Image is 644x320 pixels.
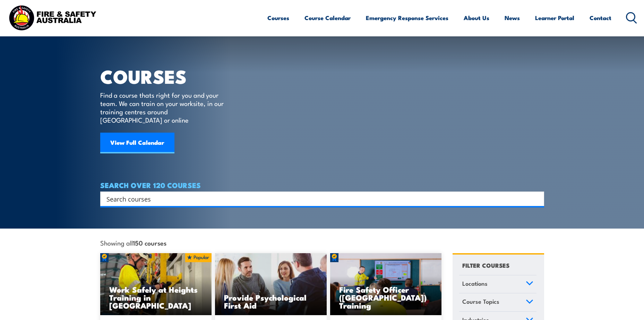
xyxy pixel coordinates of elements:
a: Fire Safety Officer ([GEOGRAPHIC_DATA]) Training [330,253,442,315]
img: Fire Safety Advisor [330,253,442,315]
span: Course Topics [462,297,499,306]
h1: COURSES [100,68,234,84]
a: Emergency Response Services [366,9,448,27]
a: Course Calendar [304,9,351,27]
input: Search input [106,194,529,204]
h3: Provide Psychological First Aid [224,293,318,309]
a: View Full Calendar [100,133,174,153]
p: Find a course thats right for you and your team. We can train on your worksite, in our training c... [100,91,227,124]
form: Search form [108,194,530,204]
h4: FILTER COURSES [462,260,509,270]
a: About Us [464,9,489,27]
span: Locations [462,279,488,288]
img: Work Safely at Heights Training (1) [100,253,212,315]
a: Contact [590,9,611,27]
button: Search magnifier button [532,194,542,204]
h3: Work Safely at Heights Training in [GEOGRAPHIC_DATA] [109,285,203,309]
img: Mental Health First Aid Training Course from Fire & Safety Australia [215,253,327,315]
a: Course Topics [459,293,536,311]
a: Learner Portal [535,9,574,27]
span: Showing all [100,239,166,246]
a: Provide Psychological First Aid [215,253,327,315]
a: Locations [459,275,536,293]
h3: Fire Safety Officer ([GEOGRAPHIC_DATA]) Training [339,285,433,309]
a: Work Safely at Heights Training in [GEOGRAPHIC_DATA] [100,253,212,315]
h4: SEARCH OVER 120 COURSES [100,181,544,189]
a: News [505,9,520,27]
strong: 150 courses [133,238,166,247]
a: Courses [267,9,289,27]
